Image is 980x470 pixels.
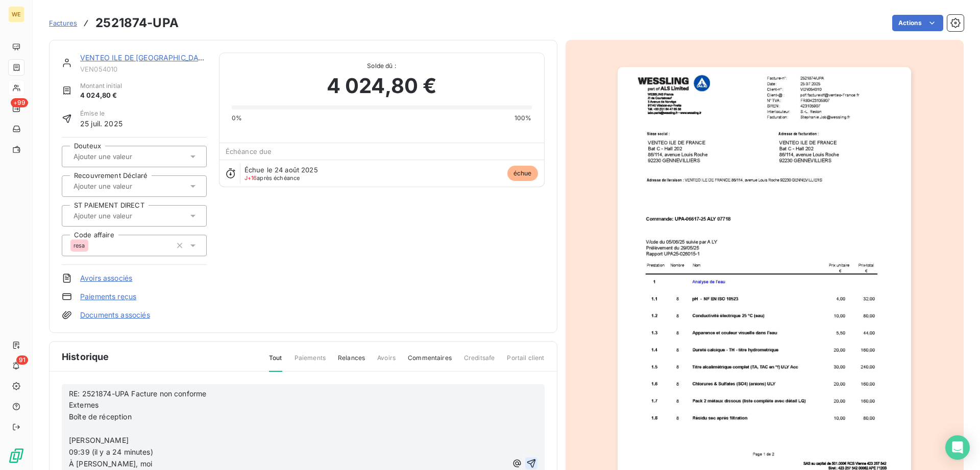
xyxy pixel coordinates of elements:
span: Relances [338,353,365,371]
div: Open Intercom Messenger [945,435,970,460]
span: 25 juil. 2025 [80,118,122,129]
span: À [PERSON_NAME], moi [69,459,152,468]
span: Échéance due [226,147,272,155]
a: VENTEO ILE DE [GEOGRAPHIC_DATA] [80,53,210,62]
div: WE [8,6,24,23]
span: J+16 [244,174,257,182]
a: Factures [49,18,77,28]
span: resa [73,242,85,249]
span: 4 024,80 € [327,71,437,101]
span: Paiements [295,353,326,371]
span: 09:39 (il y a 24 minutes) [69,447,153,456]
h3: 2521874-UPA [95,14,179,32]
span: Émise le [80,109,122,118]
span: Boîte de réception [69,412,132,421]
a: Documents associés [80,310,150,320]
span: +99 [11,98,28,107]
input: Ajouter une valeur [72,152,175,161]
button: Actions [892,15,943,31]
span: Creditsafe [464,353,495,371]
input: Ajouter une valeur [72,211,175,220]
span: Montant initial [80,81,122,91]
span: 100% [514,114,532,123]
span: Factures [49,19,77,27]
a: Paiements reçus [80,292,136,302]
span: Historique [62,350,109,364]
span: 91 [16,355,28,365]
span: après échéance [244,175,300,181]
img: Logo LeanPay [8,447,24,464]
a: Avoirs associés [80,273,132,283]
span: 4 024,80 € [80,91,122,101]
span: [PERSON_NAME] [69,436,129,444]
input: Ajouter une valeur [72,182,175,191]
span: Commentaires [408,353,452,371]
span: Échue le 24 août 2025 [244,166,318,174]
span: Avoirs [377,353,396,371]
span: Externes [69,400,99,409]
span: VEN054010 [80,65,207,73]
span: Portail client [507,353,544,371]
span: 0% [232,114,242,123]
span: Tout [269,353,282,372]
span: Solde dû : [232,61,532,71]
span: RE: 2521874-UPA Facture non conforme [69,389,206,398]
span: échue [507,166,538,181]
